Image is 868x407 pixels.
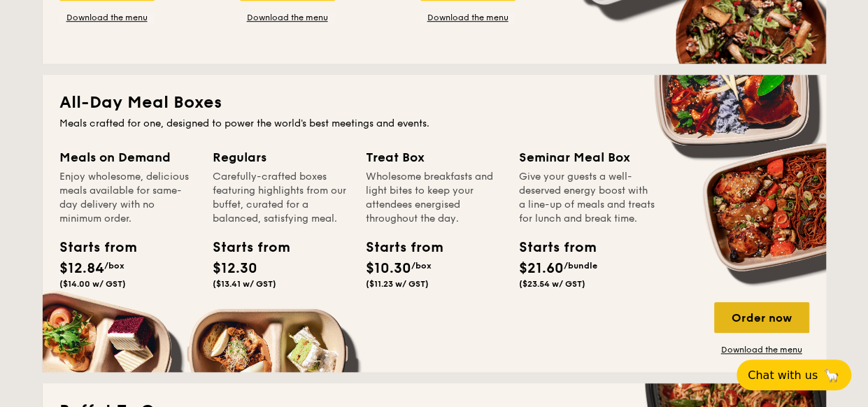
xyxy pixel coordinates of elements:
span: /box [104,261,124,271]
div: Starts from [519,237,582,258]
span: $21.60 [519,260,564,277]
span: ($11.23 w/ GST) [366,279,429,289]
span: 🦙 [823,367,840,383]
div: Regulars [213,148,349,167]
div: Starts from [213,237,276,258]
a: Download the menu [240,12,335,23]
span: Chat with us [748,369,818,382]
div: Meals crafted for one, designed to power the world's best meetings and events. [59,117,809,131]
a: Download the menu [420,12,515,23]
span: /box [411,261,432,271]
span: /bundle [564,261,597,271]
div: Wholesome breakfasts and light bites to keep your attendees energised throughout the day. [366,170,502,226]
div: Carefully-crafted boxes featuring highlights from our buffet, curated for a balanced, satisfying ... [213,170,349,226]
div: Order now [714,302,809,333]
div: Give your guests a well-deserved energy boost with a line-up of meals and treats for lunch and br... [519,170,655,226]
span: $12.30 [213,260,257,277]
div: Starts from [366,237,429,258]
div: Meals on Demand [59,148,196,167]
span: ($14.00 w/ GST) [59,279,126,289]
div: Seminar Meal Box [519,148,655,167]
span: ($23.54 w/ GST) [519,279,585,289]
span: ($13.41 w/ GST) [213,279,276,289]
a: Download the menu [714,344,809,355]
h2: All-Day Meal Boxes [59,92,809,114]
div: Treat Box [366,148,502,167]
a: Download the menu [59,12,155,23]
div: Starts from [59,237,122,258]
div: Enjoy wholesome, delicious meals available for same-day delivery with no minimum order. [59,170,196,226]
span: $10.30 [366,260,411,277]
button: Chat with us🦙 [737,359,851,390]
span: $12.84 [59,260,104,277]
